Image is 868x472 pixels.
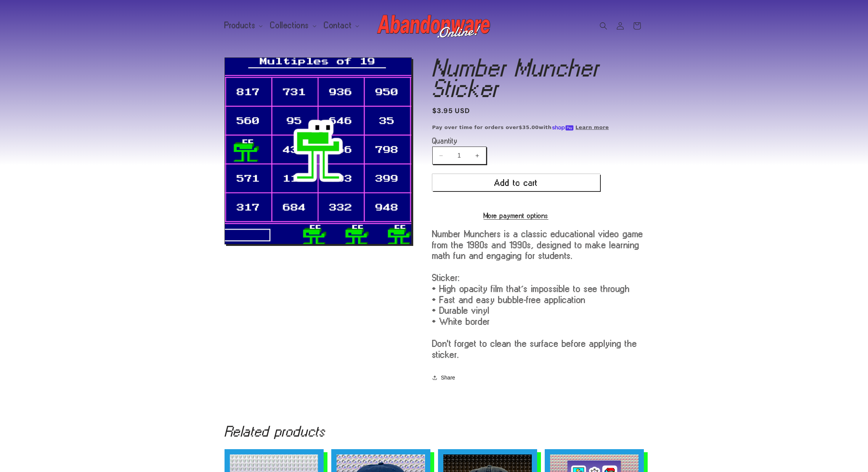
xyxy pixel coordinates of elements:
button: Add to cart [432,174,600,191]
media-gallery: Gallery Viewer [225,57,413,244]
img: Abandonware [377,11,491,41]
a: More payment options [432,212,600,219]
h2: Related products [225,425,644,437]
span: $3.95 USD [432,106,470,116]
summary: Products [220,18,266,33]
span: Collections [270,22,309,29]
h1: Number Muncher Sticker [432,57,644,99]
button: Share [432,369,457,386]
span: Products [225,22,256,29]
span: Contact [324,22,352,29]
div: Number Munchers is a classic educational video game from the 1980s and 1990s, designed to make le... [432,228,644,360]
label: Quantity [432,137,600,145]
summary: Search [595,18,612,34]
a: Abandonware [374,8,494,44]
summary: Collections [266,18,319,33]
summary: Contact [319,18,362,33]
